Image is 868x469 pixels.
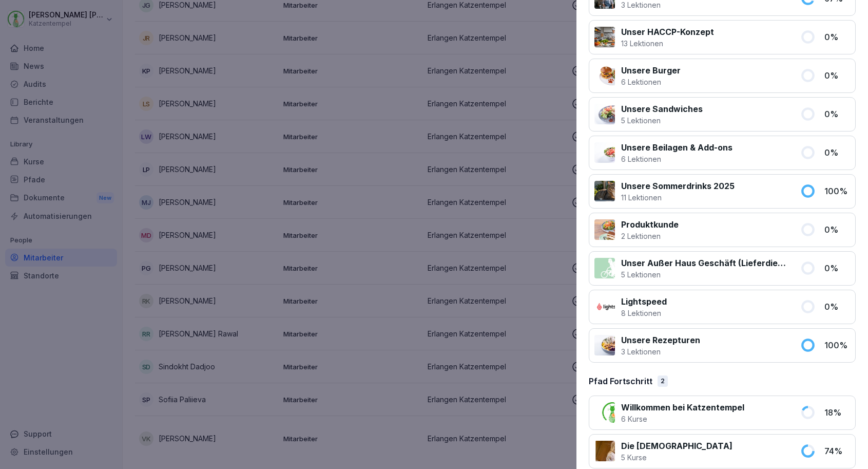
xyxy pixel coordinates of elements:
p: 0 % [824,108,850,120]
p: Produktkunde [621,218,679,231]
p: 100 % [824,185,850,197]
p: 6 Lektionen [621,77,681,87]
p: Die [DEMOGRAPHIC_DATA] [621,440,732,452]
p: 18 % [824,406,850,419]
p: Unsere Burger [621,64,681,77]
p: 11 Lektionen [621,192,735,203]
p: 5 Lektionen [621,269,788,280]
p: Unser HACCP-Konzept [621,26,714,38]
p: 2 Lektionen [621,231,679,241]
p: Unser Außer Haus Geschäft (Lieferdienste) [621,257,788,269]
p: Unsere Beilagen & Add-ons [621,141,732,154]
p: 0 % [824,69,850,82]
p: 13 Lektionen [621,38,714,49]
p: Willkommen bei Katzentempel [621,401,744,414]
p: Lightspeed [621,295,667,308]
p: 0 % [824,146,850,159]
p: 3 Lektionen [621,346,700,357]
p: Unsere Rezepturen [621,334,700,346]
p: 0 % [824,223,850,236]
p: 6 Lektionen [621,154,732,164]
p: 74 % [824,445,850,457]
p: 5 Kurse [621,452,732,463]
p: 0 % [824,31,850,43]
p: 6 Kurse [621,414,744,424]
p: 100 % [824,339,850,351]
p: 0 % [824,262,850,274]
div: 2 [658,376,668,387]
p: 8 Lektionen [621,308,667,318]
p: 0 % [824,301,850,313]
p: Pfad Fortschritt [589,375,652,387]
p: 5 Lektionen [621,115,703,126]
p: Unsere Sandwiches [621,103,703,115]
p: Unsere Sommerdrinks 2025 [621,180,735,192]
